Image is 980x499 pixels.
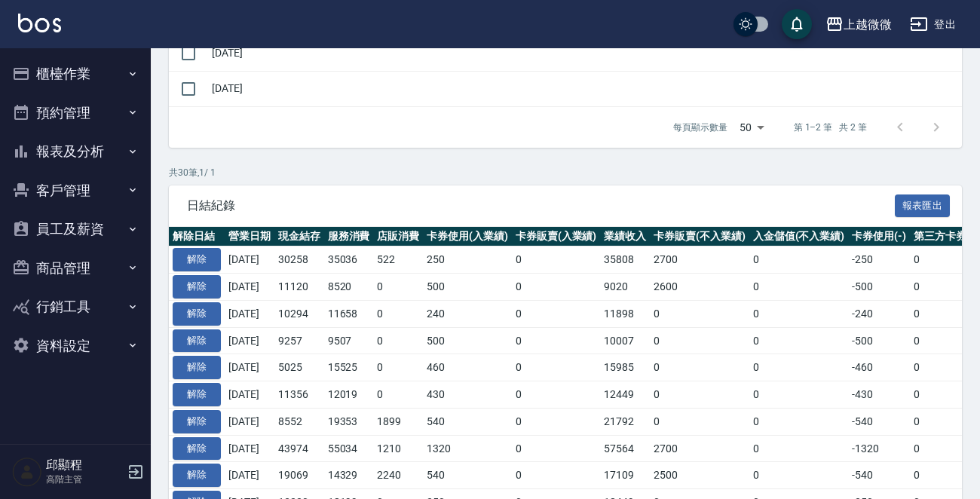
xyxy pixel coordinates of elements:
td: 12449 [600,381,650,409]
th: 卡券使用(入業績) [423,227,512,246]
td: [DATE] [208,35,962,71]
td: -540 [848,462,910,489]
button: 解除 [173,410,221,433]
td: 2600 [650,274,749,301]
button: 行銷工具 [6,287,145,326]
button: 報表匯出 [895,194,951,218]
td: [DATE] [225,354,274,381]
td: 35036 [324,246,374,274]
td: [DATE] [225,274,274,301]
td: 1210 [373,435,423,462]
td: -240 [848,300,910,327]
td: -540 [848,408,910,435]
td: [DATE] [225,408,274,435]
td: 0 [650,354,749,381]
td: 14329 [324,462,374,489]
td: [DATE] [208,71,962,106]
button: 報表及分析 [6,132,145,171]
th: 店販消費 [373,227,423,246]
button: 解除 [173,356,221,379]
td: 0 [650,408,749,435]
td: 57564 [600,435,650,462]
td: 17109 [600,462,650,489]
td: 2500 [650,462,749,489]
td: 11898 [600,300,650,327]
td: [DATE] [225,435,274,462]
td: -430 [848,381,910,409]
td: [DATE] [225,462,274,489]
td: 0 [749,408,849,435]
td: 2240 [373,462,423,489]
td: [DATE] [225,381,274,409]
td: [DATE] [225,246,274,274]
td: 522 [373,246,423,274]
td: -250 [848,246,910,274]
td: 0 [749,300,849,327]
td: 0 [749,381,849,409]
td: 0 [749,354,849,381]
div: 50 [733,107,770,148]
td: 55034 [324,435,374,462]
p: 共 30 筆, 1 / 1 [169,166,962,179]
td: 0 [373,381,423,409]
button: 解除 [173,302,221,326]
td: 21792 [600,408,650,435]
td: 11658 [324,300,374,327]
span: 日結紀錄 [187,198,895,213]
button: 解除 [173,464,221,487]
td: 0 [512,381,601,409]
td: 0 [512,274,601,301]
td: 250 [423,246,512,274]
td: 11356 [274,381,324,409]
th: 卡券販賣(入業績) [512,227,601,246]
td: 0 [749,246,849,274]
td: 8552 [274,408,324,435]
td: 0 [512,246,601,274]
td: 460 [423,354,512,381]
td: -500 [848,274,910,301]
img: Logo [18,14,61,32]
button: 客戶管理 [6,171,145,210]
td: 0 [749,435,849,462]
td: 12019 [324,381,374,409]
td: 0 [512,354,601,381]
td: 0 [373,354,423,381]
td: -460 [848,354,910,381]
p: 每頁顯示數量 [673,121,727,134]
td: [DATE] [225,327,274,354]
button: 上越微微 [819,9,898,40]
button: 櫃檯作業 [6,54,145,93]
td: 0 [373,327,423,354]
th: 卡券使用(-) [848,227,910,246]
img: Person [12,457,42,487]
td: 9020 [600,274,650,301]
th: 卡券販賣(不入業績) [650,227,749,246]
th: 解除日結 [169,227,225,246]
button: 資料設定 [6,326,145,366]
td: 0 [512,300,601,327]
td: 1320 [423,435,512,462]
button: 商品管理 [6,249,145,288]
th: 營業日期 [225,227,274,246]
td: 0 [650,381,749,409]
td: 10007 [600,327,650,354]
th: 業績收入 [600,227,650,246]
div: 上越微微 [844,15,892,34]
td: 11120 [274,274,324,301]
td: 0 [749,274,849,301]
td: 540 [423,408,512,435]
td: 0 [512,462,601,489]
td: 0 [749,327,849,354]
td: [DATE] [225,300,274,327]
td: 15985 [600,354,650,381]
td: 1899 [373,408,423,435]
p: 高階主管 [46,473,123,486]
td: 10294 [274,300,324,327]
td: 0 [512,327,601,354]
td: 0 [512,408,601,435]
td: -500 [848,327,910,354]
td: 9507 [324,327,374,354]
td: 430 [423,381,512,409]
button: 解除 [173,329,221,353]
button: 解除 [173,383,221,406]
